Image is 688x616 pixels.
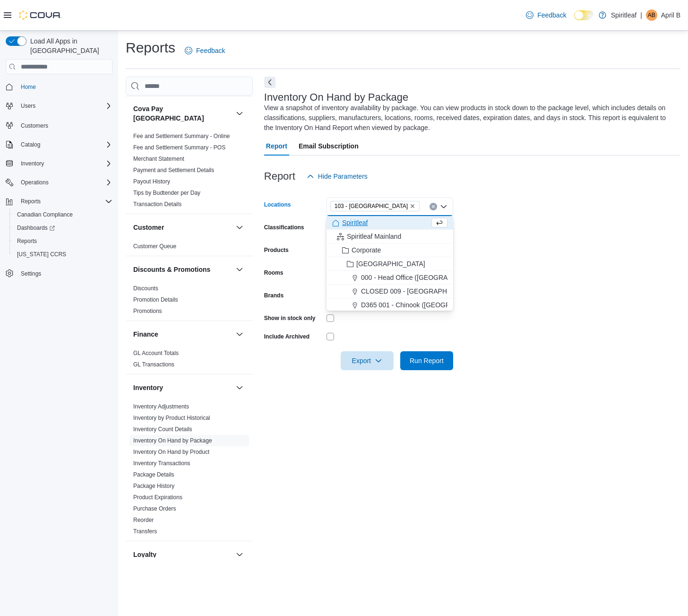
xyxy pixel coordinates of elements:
[17,211,73,218] span: Canadian Compliance
[133,471,174,478] span: Package Details
[133,505,176,512] span: Purchase Orders
[646,9,657,21] div: April B
[234,108,245,119] button: Cova Pay [GEOGRAPHIC_DATA]
[133,517,154,523] a: Reorder
[133,223,164,232] h3: Customer
[133,437,212,444] span: Inventory On Hand by Package
[133,243,176,250] a: Customer Queue
[133,166,214,174] span: Payment and Settlement Details
[537,10,566,20] span: Feedback
[2,267,116,280] button: Settings
[133,223,232,232] button: Customer
[133,200,181,208] span: Transaction Details
[17,158,48,169] button: Inventory
[126,401,253,541] div: Inventory
[410,203,415,209] button: Remove 103 - Maple Ridge from selection in this group
[21,141,40,148] span: Catalog
[9,234,116,248] button: Reports
[133,528,157,535] span: Transfers
[327,298,453,312] button: D365 001 - Chinook ([GEOGRAPHIC_DATA])
[133,296,178,304] span: Promotion Details
[9,248,116,261] button: [US_STATE] CCRS
[361,286,478,296] span: CLOSED 009 - [GEOGRAPHIC_DATA].
[327,243,453,257] button: Corporate
[2,118,116,132] button: Customers
[133,528,157,535] a: Transfers
[17,237,37,245] span: Reports
[13,222,59,234] a: Dashboards
[133,550,232,559] button: Loyalty
[13,209,112,220] span: Canadian Compliance
[264,201,291,208] label: Locations
[133,132,230,140] span: Fee and Settlement Summary - Online
[126,347,253,374] div: Finance
[13,249,112,260] span: Washington CCRS
[335,201,408,211] span: 103 - [GEOGRAPHIC_DATA]
[318,172,368,181] span: Hide Parameters
[21,198,41,205] span: Reports
[2,99,116,113] button: Users
[133,350,179,356] a: GL Account Totals
[440,203,447,210] button: Close list of options
[13,222,112,234] span: Dashboards
[19,10,61,20] img: Cova
[2,176,116,189] button: Operations
[17,177,52,188] button: Operations
[17,81,40,93] a: Home
[133,330,158,339] h3: Finance
[133,414,210,422] span: Inventory by Product Historical
[133,361,174,368] a: GL Transactions
[133,189,200,197] span: Tips by Budtender per Day
[17,224,55,232] span: Dashboards
[126,38,175,57] h1: Reports
[133,296,178,303] a: Promotion Details
[356,259,425,269] span: [GEOGRAPHIC_DATA]
[17,268,45,279] a: Settings
[6,76,112,305] nav: Complex example
[361,300,495,310] span: D365 001 - Chinook ([GEOGRAPHIC_DATA])
[17,196,112,207] span: Reports
[327,230,453,243] button: Spiritleaf Mainland
[327,285,453,298] button: CLOSED 009 - [GEOGRAPHIC_DATA].
[410,356,444,365] span: Run Report
[17,100,39,112] button: Users
[522,6,570,25] a: Feedback
[133,505,176,512] a: Purchase Orders
[133,449,209,455] a: Inventory On Hand by Product
[21,270,41,278] span: Settings
[264,92,409,103] h3: Inventory On Hand by Package
[264,314,316,322] label: Show in stock only
[17,268,112,279] span: Settings
[13,235,112,247] span: Reports
[133,144,225,151] a: Fee and Settlement Summary - POS
[9,208,116,221] button: Canadian Compliance
[133,308,162,314] a: Promotions
[133,426,192,433] a: Inventory Count Details
[133,437,212,444] a: Inventory On Hand by Package
[133,460,190,467] a: Inventory Transactions
[361,273,488,282] span: 000 - Head Office ([GEOGRAPHIC_DATA])
[346,351,388,370] span: Export
[264,224,304,231] label: Classifications
[133,383,163,392] h3: Inventory
[133,155,184,163] span: Merchant Statement
[2,138,116,151] button: Catalog
[133,494,182,501] a: Product Expirations
[196,46,225,55] span: Feedback
[133,190,200,196] a: Tips by Budtender per Day
[640,9,642,21] p: |
[611,9,636,21] p: Spiritleaf
[327,216,453,230] button: Spiritleaf
[17,158,112,169] span: Inventory
[133,265,232,274] button: Discounts & Promotions
[327,257,453,271] button: [GEOGRAPHIC_DATA]
[234,329,245,340] button: Finance
[352,245,381,255] span: Corporate
[400,351,453,370] button: Run Report
[234,222,245,233] button: Customer
[21,179,49,186] span: Operations
[133,460,190,467] span: Inventory Transactions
